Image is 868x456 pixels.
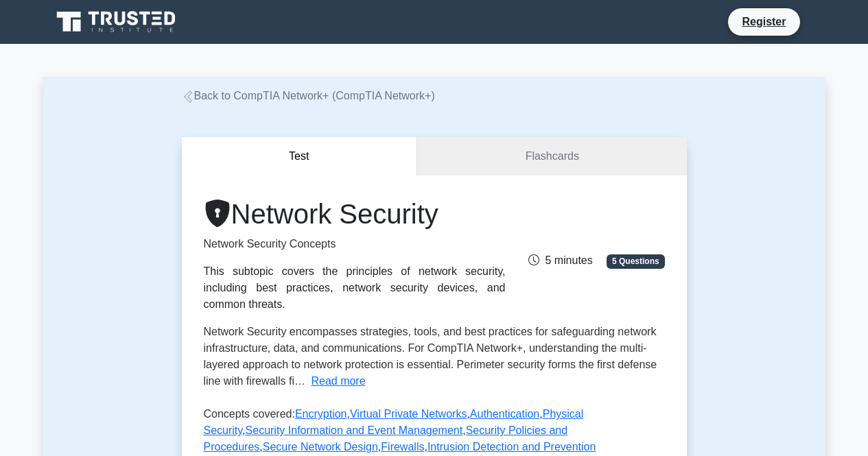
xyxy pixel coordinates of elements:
[734,13,794,30] a: Register
[350,408,467,420] a: Virtual Private Networks
[263,441,378,453] a: Secure Network Design
[381,441,424,453] a: Firewalls
[204,263,506,313] div: This subtopic covers the principles of network security, including best practices, network securi...
[246,424,463,436] a: Security Information and Event Management
[470,408,539,420] a: Authentication
[182,90,435,101] a: Back to CompTIA Network+ (CompTIA Network+)
[204,326,657,387] span: Network Security encompasses strategies, tools, and best practices for safeguarding network infra...
[182,137,418,176] button: Test
[295,408,347,420] a: Encryption
[528,254,592,266] span: 5 minutes
[311,373,365,389] button: Read more
[607,254,664,268] span: 5 Questions
[417,137,686,176] a: Flashcards
[204,236,506,252] p: Network Security Concepts
[204,197,506,230] h1: Network Security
